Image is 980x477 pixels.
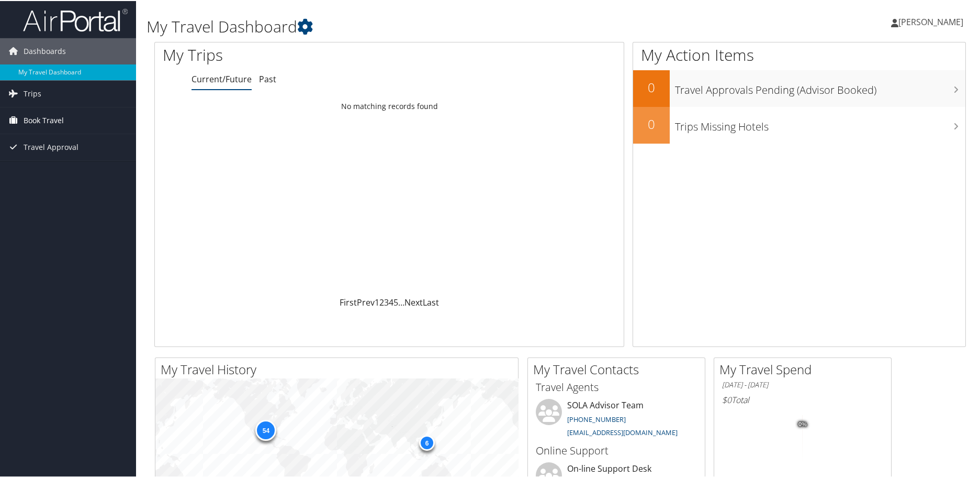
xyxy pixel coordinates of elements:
[531,398,702,441] li: SOLA Advisor Team
[398,296,404,307] span: …
[536,442,697,457] h3: Online Support
[24,133,78,159] span: Travel Approval
[192,72,252,84] a: Current/Future
[423,296,439,307] a: Last
[533,360,705,377] h2: My Travel Contacts
[24,106,64,133] span: Book Travel
[404,296,423,307] a: Next
[419,434,435,450] div: 6
[163,43,421,65] h1: My Trips
[898,15,963,27] span: [PERSON_NAME]
[722,379,883,389] h6: [DATE] - [DATE]
[567,427,678,436] a: [EMAIL_ADDRESS][DOMAIN_NAME]
[384,296,389,307] a: 3
[633,114,670,132] h2: 0
[891,5,974,37] a: [PERSON_NAME]
[393,296,398,307] a: 5
[722,393,731,405] span: $0
[357,296,375,307] a: Prev
[633,69,966,106] a: 0Travel Approvals Pending (Advisor Booked)
[719,360,891,377] h2: My Travel Spend
[155,96,624,115] td: No matching records found
[722,393,883,405] h6: Total
[675,113,966,133] h3: Trips Missing Hotels
[675,77,966,96] h3: Travel Approvals Pending (Advisor Booked)
[633,78,670,95] h2: 0
[536,379,697,394] h3: Travel Agents
[161,360,518,377] h2: My Travel History
[23,7,128,31] img: airportal-logo.png
[147,15,698,37] h1: My Travel Dashboard
[567,414,626,423] a: [PHONE_NUMBER]
[375,296,379,307] a: 1
[255,419,276,440] div: 54
[633,43,966,65] h1: My Action Items
[798,420,807,427] tspan: 0%
[379,296,384,307] a: 2
[633,106,966,143] a: 0Trips Missing Hotels
[340,296,357,307] a: First
[24,80,41,106] span: Trips
[389,296,393,307] a: 4
[24,37,66,63] span: Dashboards
[259,72,276,84] a: Past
